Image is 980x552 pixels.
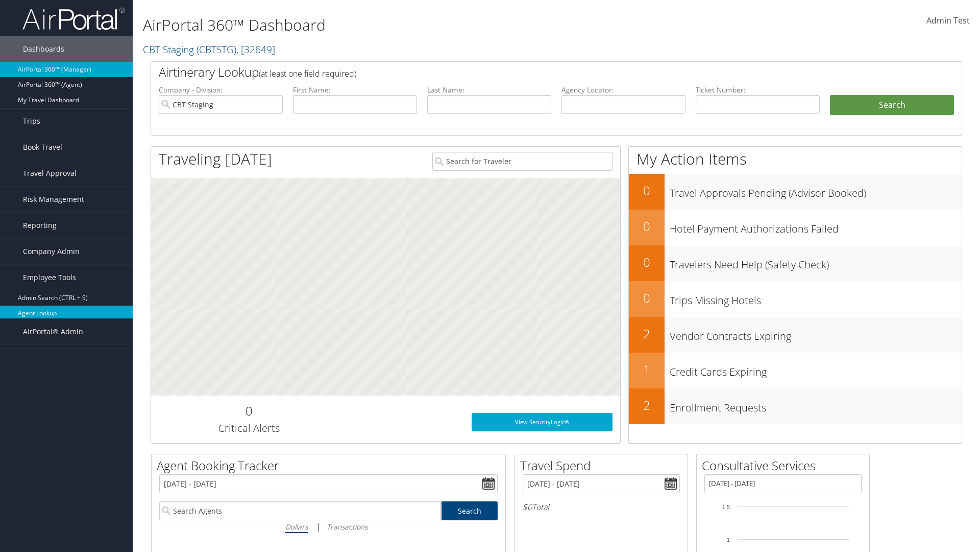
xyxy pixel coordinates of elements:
a: 0Travel Approvals Pending (Advisor Booked) [629,174,962,210]
input: Search Agents [159,501,441,520]
a: Search [442,501,498,520]
h2: Airtinerary Lookup [159,63,887,81]
a: 0Trips Missing Hotels [629,281,962,317]
h3: Credit Cards Expiring [670,360,962,379]
span: Employee Tools [23,265,76,290]
h6: Total [523,501,680,513]
span: Trips [23,108,40,134]
h3: Travel Approvals Pending (Advisor Booked) [670,181,962,200]
a: 2Enrollment Requests [629,388,962,424]
a: Admin Test [926,5,970,37]
h3: Hotel Payment Authorizations Failed [670,217,962,236]
span: Travel Approval [23,160,77,186]
h2: 2 [629,397,665,414]
a: 0Hotel Payment Authorizations Failed [629,210,962,245]
span: (at least one field required) [259,68,356,79]
h2: 1 [629,361,665,378]
a: CBT Staging [143,42,275,56]
tspan: 1 [727,537,730,543]
h2: Agent Booking Tracker [157,457,505,474]
h2: 0 [629,218,665,235]
h2: 0 [629,182,665,199]
span: Admin Test [926,15,970,26]
h2: Consultative Services [702,457,869,474]
i: Transactions [327,522,367,532]
a: 2Vendor Contracts Expiring [629,317,962,353]
tspan: 1.5 [722,504,730,510]
span: Risk Management [23,187,84,212]
label: First Name: [293,85,417,95]
span: $0 [523,501,532,513]
label: Company - Division: [159,85,283,95]
a: 1Credit Cards Expiring [629,353,962,388]
span: Dashboards [23,36,64,62]
a: View SecurityLogic® [472,413,612,431]
img: airportal-logo.png [22,7,125,31]
span: Reporting [23,213,57,238]
h3: Vendor Contracts Expiring [670,324,962,343]
label: Last Name: [427,85,551,95]
span: Company Admin [23,239,80,264]
span: ( CBTSTG ) [197,42,236,56]
h3: Travelers Need Help (Safety Check) [670,252,962,272]
i: Dollars [285,522,308,532]
h3: Trips Missing Hotels [670,288,962,308]
h2: 0 [159,402,339,420]
h1: Traveling [DATE] [159,148,272,170]
h3: Critical Alerts [159,421,339,435]
h3: Enrollment Requests [670,396,962,415]
span: AirPortal® Admin [23,319,83,344]
h2: 0 [629,289,665,307]
h1: My Action Items [629,148,962,170]
span: , [ 32649 ] [236,42,275,56]
label: Agency Locator: [561,85,685,95]
h1: AirPortal 360™ Dashboard [143,14,694,36]
h2: Travel Spend [520,457,688,474]
button: Search [830,95,954,116]
input: Search for Traveler [432,152,612,171]
div: | [159,520,498,533]
h2: 2 [629,325,665,342]
label: Ticket Number: [696,85,820,95]
span: Book Travel [23,134,62,160]
a: 0Travelers Need Help (Safety Check) [629,245,962,281]
h2: 0 [629,254,665,271]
